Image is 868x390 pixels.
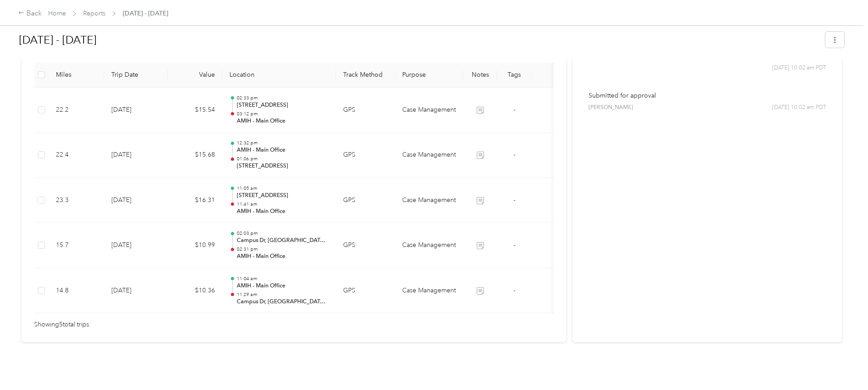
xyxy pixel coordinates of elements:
td: Case Management [395,268,463,314]
p: [STREET_ADDRESS] [237,162,329,170]
p: 03:12 pm [237,111,329,117]
p: AMIH - Main Office [237,207,329,216]
p: AMIH - Main Office [237,146,329,154]
span: - [514,106,515,114]
td: [DATE] [104,223,168,268]
td: GPS [336,88,395,133]
td: GPS [336,223,395,268]
div: Back [18,8,42,19]
th: Location [222,63,336,88]
td: [DATE] [104,268,168,314]
p: Submitted for approval [589,91,826,100]
td: Case Management [395,223,463,268]
iframe: Everlance-gr Chat Button Frame [817,339,868,390]
span: - [514,151,515,158]
td: 15.7 [49,223,104,268]
span: [PERSON_NAME] [589,104,633,112]
td: Case Management [395,133,463,178]
td: Case Management [395,178,463,223]
a: Reports [83,10,105,17]
p: AMIH - Main Office [237,252,329,261]
td: GPS [336,178,395,223]
th: Notes [463,63,497,88]
p: 01:06 pm [237,156,329,162]
td: 23.3 [49,178,104,223]
p: 02:31 pm [237,246,329,252]
p: 02:33 pm [237,95,329,101]
th: Tags [497,63,531,88]
p: [STREET_ADDRESS] [237,192,329,200]
td: GPS [336,133,395,178]
td: $10.36 [168,268,222,314]
span: - [514,286,515,294]
span: [DATE] 10:02 am PDT [772,104,826,112]
td: $15.54 [168,88,222,133]
th: Trip Date [104,63,168,88]
p: AMIH - Main Office [237,117,329,125]
th: Purpose [395,63,463,88]
td: $15.68 [168,133,222,178]
p: Campus Dr, [GEOGRAPHIC_DATA], [GEOGRAPHIC_DATA], [GEOGRAPHIC_DATA] [237,237,329,245]
span: - [514,196,515,204]
td: Case Management [395,88,463,133]
td: GPS [336,268,395,314]
td: 22.4 [49,133,104,178]
td: 14.8 [49,268,104,314]
p: 11:29 am [237,291,329,298]
a: Home [48,10,66,17]
span: Showing 5 total trips [34,320,89,330]
p: 12:32 pm [237,140,329,146]
h1: 4/5/25 - 4/18/25 [19,29,819,51]
p: AMIH - Main Office [237,282,329,290]
th: Miles [49,63,104,88]
p: [STREET_ADDRESS] [237,101,329,109]
td: $16.31 [168,178,222,223]
th: Value [168,63,222,88]
p: 11:04 am [237,276,329,282]
th: Track Method [336,63,395,88]
p: 11:41 am [237,201,329,207]
p: 02:03 pm [237,230,329,237]
p: Campus Dr, [GEOGRAPHIC_DATA], [GEOGRAPHIC_DATA], [GEOGRAPHIC_DATA] [237,298,329,306]
td: [DATE] [104,178,168,223]
p: 11:05 am [237,185,329,192]
td: [DATE] [104,133,168,178]
span: [DATE] - [DATE] [123,9,168,18]
td: 22.2 [49,88,104,133]
td: [DATE] [104,88,168,133]
span: [DATE] 10:02 am PDT [772,64,826,72]
span: - [514,241,515,249]
td: $10.99 [168,223,222,268]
